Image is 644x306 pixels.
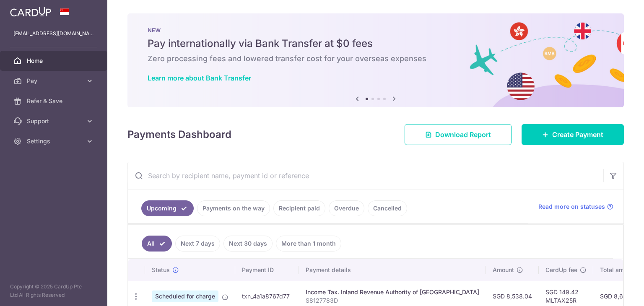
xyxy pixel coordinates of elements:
h6: Zero processing fees and lowered transfer cost for your overseas expenses [148,54,604,64]
a: Payments on the way [197,200,270,216]
th: Payment ID [235,259,299,281]
span: Download Report [435,130,491,140]
span: Read more on statuses [538,202,605,211]
img: CardUp [10,7,51,17]
span: Scheduled for charge [152,290,218,302]
h5: Pay internationally via Bank Transfer at $0 fees [148,37,604,50]
span: Total amt. [600,266,628,274]
span: Status [152,266,170,274]
input: Search by recipient name, payment id or reference [128,162,603,189]
p: [EMAIL_ADDRESS][DOMAIN_NAME] [13,29,94,38]
a: Cancelled [368,200,407,216]
span: Refer & Save [27,97,82,105]
a: More than 1 month [276,236,341,252]
span: Support [27,117,82,125]
span: Settings [27,137,82,145]
a: All [142,236,172,252]
a: Next 7 days [175,236,220,252]
div: Income Tax. Inland Revenue Authority of [GEOGRAPHIC_DATA] [306,288,479,296]
a: Next 30 days [223,236,273,252]
p: NEW [148,27,604,34]
span: Home [27,57,82,65]
a: Create Payment [522,124,624,145]
span: Create Payment [552,130,603,140]
span: Pay [27,77,82,85]
a: Overdue [329,200,364,216]
a: Upcoming [141,200,194,216]
a: Read more on statuses [538,202,613,211]
span: CardUp fee [545,266,577,274]
span: Amount [493,266,514,274]
th: Payment details [299,259,486,281]
a: Recipient paid [273,200,325,216]
img: Bank transfer banner [127,13,624,107]
h4: Payments Dashboard [127,127,231,142]
a: Learn more about Bank Transfer [148,74,251,82]
p: S8127783D [306,296,479,305]
a: Download Report [405,124,512,145]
